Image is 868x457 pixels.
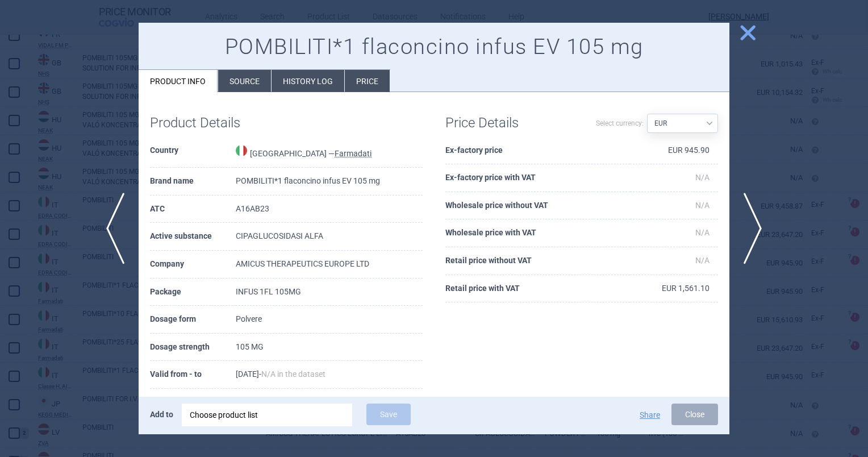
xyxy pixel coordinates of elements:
th: Ex-factory price with VAT [445,164,630,192]
td: AMICUS THERAPEUTICS EUROPE LTD [236,251,423,279]
td: 105 MG [236,334,423,362]
th: Market supply [150,389,236,417]
td: [DATE] - [236,361,423,389]
td: INFUS 1FL 105MG [236,279,423,306]
th: Dosage form [150,306,236,334]
th: Brand name [150,168,236,196]
div: Choose product list [190,404,344,426]
button: Share [640,411,660,419]
h1: Price Details [445,115,582,131]
span: N/A [695,228,710,237]
li: Product info [139,70,218,92]
span: N/A in the dataset [261,369,325,379]
p: Add to [150,404,173,425]
th: Valid from - to [150,361,236,389]
span: N/A [695,256,710,265]
label: Select currency: [596,114,644,133]
td: CIPAGLUCOSIDASI ALFA [236,223,423,251]
span: N/A [695,173,710,182]
th: Country [150,137,236,168]
th: Wholesale price without VAT [445,192,630,220]
th: Wholesale price with VAT [445,219,630,247]
td: Suspended [236,389,423,417]
span: N/A [695,201,710,210]
li: Price [345,70,390,92]
td: A16AB23 [236,196,423,223]
li: Source [218,70,271,92]
img: Italy [236,145,247,156]
th: ATC [150,196,236,223]
abbr: Farmadati — Online database developed by Farmadati Italia S.r.l., Italia. [335,149,372,158]
td: EUR 945.90 [630,137,718,165]
td: EUR 1,561.10 [630,275,718,303]
button: Close [671,404,718,425]
th: Dosage strength [150,334,236,362]
h1: Product Details [150,115,286,131]
th: Ex-factory price [445,137,630,165]
div: Choose product list [182,404,352,426]
th: Retail price without VAT [445,247,630,275]
th: Retail price with VAT [445,275,630,303]
td: Polvere [236,306,423,334]
td: [GEOGRAPHIC_DATA] — [236,137,423,168]
th: Package [150,279,236,306]
li: History log [272,70,344,92]
button: Save [366,404,411,425]
h1: POMBILITI*1 flaconcino infus EV 105 mg [150,34,718,60]
th: Company [150,251,236,279]
td: POMBILITI*1 flaconcino infus EV 105 mg [236,168,423,196]
th: Active substance [150,223,236,251]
